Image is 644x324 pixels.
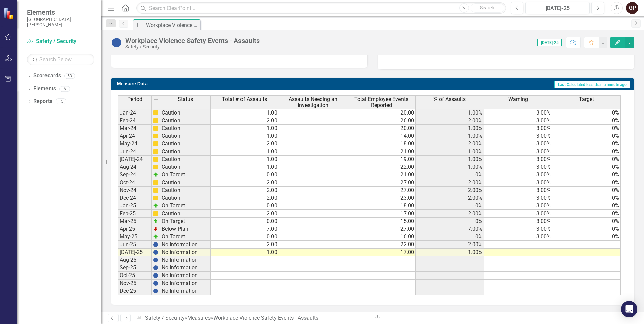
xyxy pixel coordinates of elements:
[125,37,260,44] div: Workplace Violence Safety Events - Assaults
[160,241,211,249] td: No Information
[347,202,416,210] td: 18.00
[554,81,630,88] span: Last Calculated less than a minute ago
[117,81,264,86] h3: Measure Data
[416,140,484,148] td: 2.00%
[27,17,94,28] small: [GEOGRAPHIC_DATA][PERSON_NAME]
[484,202,552,210] td: 3.00%
[153,195,158,201] img: cBAA0RP0Y6D5n+AAAAAElFTkSuQmCC
[160,187,211,194] td: Caution
[416,187,484,194] td: 2.00%
[118,156,152,163] td: [DATE]-24
[416,202,484,210] td: 0%
[552,218,621,225] td: 0%
[484,132,552,140] td: 3.00%
[118,249,152,256] td: [DATE]-25
[160,171,211,179] td: On Target
[416,163,484,171] td: 1.00%
[160,225,211,233] td: Below Plan
[118,233,152,241] td: May-25
[153,219,158,224] img: zOikAAAAAElFTkSuQmCC
[211,202,279,210] td: 0.00
[160,249,211,256] td: No Information
[153,110,158,116] img: cBAA0RP0Y6D5n+AAAAAElFTkSuQmCC
[552,125,621,132] td: 0%
[118,210,152,218] td: Feb-25
[33,72,61,80] a: Scorecards
[552,233,621,241] td: 0%
[222,96,267,102] span: Total # of Assaults
[416,225,484,233] td: 7.00%
[347,187,416,194] td: 27.00
[160,132,211,140] td: Caution
[211,148,279,156] td: 1.00
[118,140,152,148] td: May-24
[160,202,211,210] td: On Target
[153,234,158,239] img: zOikAAAAAElFTkSuQmCC
[118,241,152,249] td: Jun-25
[118,202,152,210] td: Jan-25
[416,241,484,249] td: 2.00%
[118,187,152,194] td: Nov-24
[178,96,193,102] span: Status
[118,264,152,272] td: Sep-25
[347,233,416,241] td: 16.00
[347,109,416,117] td: 20.00
[552,140,621,148] td: 0%
[160,163,211,171] td: Caution
[416,210,484,218] td: 2.00%
[153,257,158,263] img: BgCOk07PiH71IgAAAABJRU5ErkJggg==
[552,225,621,233] td: 0%
[211,218,279,225] td: 0.00
[3,8,15,20] img: ClearPoint Strategy
[118,109,152,117] td: Jan-24
[153,118,158,123] img: cBAA0RP0Y6D5n+AAAAAElFTkSuQmCC
[160,256,211,264] td: No Information
[153,149,158,154] img: cBAA0RP0Y6D5n+AAAAAElFTkSuQmCC
[347,241,416,249] td: 22.00
[416,156,484,163] td: 1.00%
[211,233,279,241] td: 0.00
[153,226,158,232] img: TnMDeAgwAPMxUmUi88jYAAAAAElFTkSuQmCC
[484,117,552,125] td: 3.00%
[33,98,52,105] a: Reports
[416,194,484,202] td: 2.00%
[135,314,367,322] div: » »
[118,272,152,280] td: Oct-25
[416,179,484,187] td: 2.00%
[349,96,414,108] span: Total Employee Events Reported
[111,37,122,48] img: No Information
[160,125,211,132] td: Caution
[552,171,621,179] td: 0%
[484,179,552,187] td: 3.00%
[145,315,185,321] a: Safety / Security
[537,39,562,46] span: [DATE]-25
[484,233,552,241] td: 3.00%
[125,44,260,50] div: Safety / Security
[552,194,621,202] td: 0%
[160,117,211,125] td: Caution
[153,164,158,170] img: cBAA0RP0Y6D5n+AAAAAElFTkSuQmCC
[347,163,416,171] td: 22.00
[552,210,621,218] td: 0%
[153,242,158,247] img: BgCOk07PiH71IgAAAABJRU5ErkJggg==
[118,163,152,171] td: Aug-24
[211,194,279,202] td: 2.00
[552,202,621,210] td: 0%
[433,96,466,102] span: % of Assaults
[416,148,484,156] td: 1.00%
[118,171,152,179] td: Sep-24
[211,163,279,171] td: 1.00
[27,38,94,45] a: Safety / Security
[552,132,621,140] td: 0%
[118,225,152,233] td: Apr-25
[211,156,279,163] td: 1.00
[64,73,75,79] div: 53
[552,179,621,187] td: 0%
[118,132,152,140] td: Apr-24
[484,148,552,156] td: 3.00%
[626,2,638,14] button: GP
[56,99,66,104] div: 15
[416,132,484,140] td: 1.00%
[160,148,211,156] td: Caution
[552,148,621,156] td: 0%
